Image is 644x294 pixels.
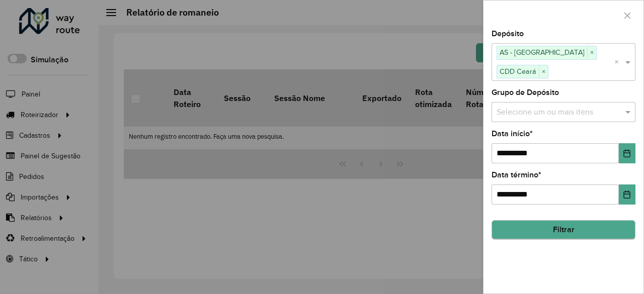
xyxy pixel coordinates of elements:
[619,184,635,205] button: Choose Date
[492,169,541,181] label: Data término
[619,143,635,163] button: Choose Date
[614,56,623,68] span: Clear all
[587,47,596,59] span: ×
[492,220,635,239] button: Filtrar
[492,86,559,99] label: Grupo de Depósito
[539,66,548,78] span: ×
[497,46,587,58] span: AS - [GEOGRAPHIC_DATA]
[492,28,524,40] label: Depósito
[497,65,539,77] span: CDD Ceará
[492,128,533,140] label: Data início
